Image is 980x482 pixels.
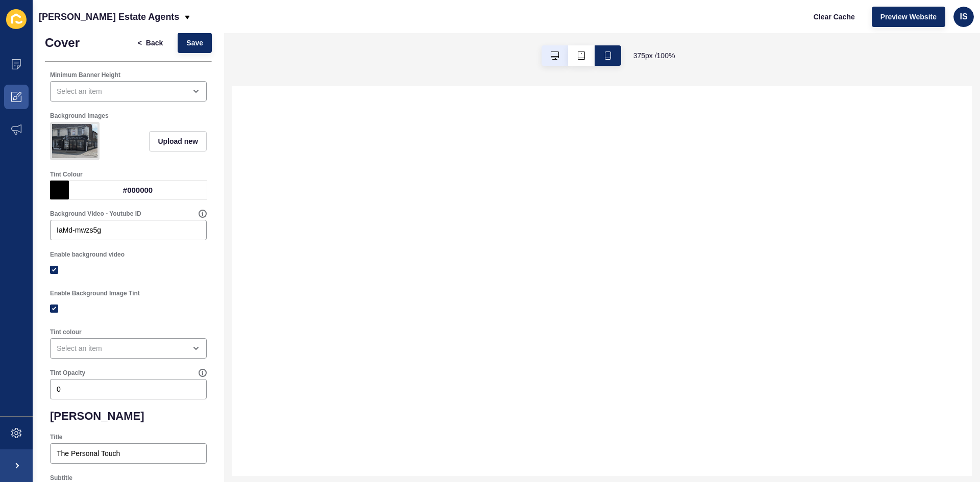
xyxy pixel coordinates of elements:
span: Clear Cache [814,12,855,22]
button: Preview Website [872,7,945,27]
img: 8450309ce5f8c58aa2960e07c5a485b4.jpg [52,124,97,158]
span: Preview Website [880,12,937,22]
button: Save [178,33,212,53]
label: Title [50,433,62,441]
span: 375 px / 100 % [633,50,675,61]
span: Back [146,38,163,48]
label: Tint Opacity [50,369,85,377]
label: Tint colour [50,328,82,336]
span: Upload new [158,136,198,146]
label: Minimum Banner Height [50,71,120,79]
button: Upload new [149,131,207,151]
label: Tint Colour [50,170,83,179]
h1: Cover [45,36,80,50]
label: Background Video - Youtube ID [50,210,141,218]
span: < [138,38,142,48]
button: <Back [129,33,172,53]
span: IS [960,12,967,22]
div: open menu [50,338,207,359]
div: open menu [50,81,207,102]
label: Subtitle [50,474,72,482]
label: Background Images [50,112,109,120]
h2: [PERSON_NAME] [50,410,207,423]
p: [PERSON_NAME] Estate Agents [39,4,179,30]
span: Save [186,38,203,48]
button: Clear Cache [805,7,864,27]
label: Enable Background Image Tint [50,289,140,297]
label: Enable background video [50,250,125,259]
div: #000000 [69,181,207,199]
